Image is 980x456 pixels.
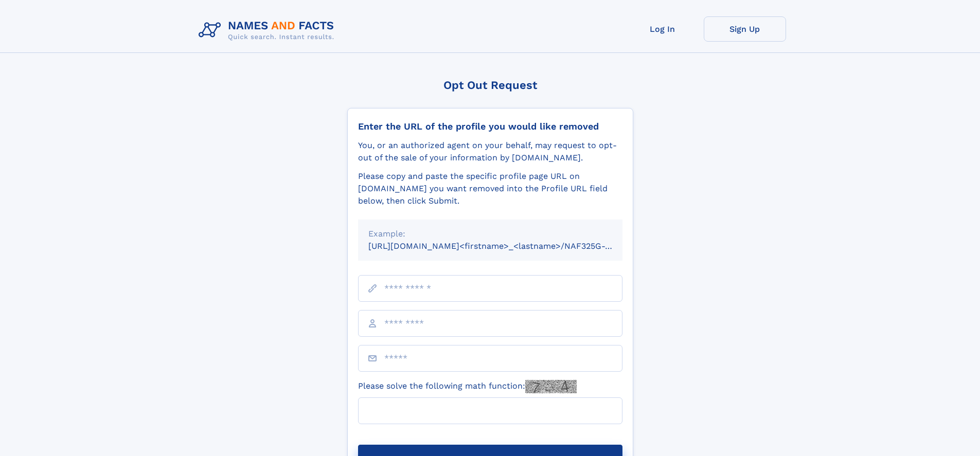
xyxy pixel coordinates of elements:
[368,241,642,251] small: [URL][DOMAIN_NAME]<firstname>_<lastname>/NAF325G-xxxxxxxx
[358,139,622,164] div: You, or an authorized agent on your behalf, may request to opt-out of the sale of your informatio...
[621,16,704,42] a: Log In
[704,16,786,42] a: Sign Up
[347,79,633,92] div: Opt Out Request
[358,121,622,132] div: Enter the URL of the profile you would like removed
[368,228,612,240] div: Example:
[358,380,577,393] label: Please solve the following math function:
[358,170,622,207] div: Please copy and paste the specific profile page URL on [DOMAIN_NAME] you want removed into the Pr...
[194,16,343,44] img: Logo Names and Facts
